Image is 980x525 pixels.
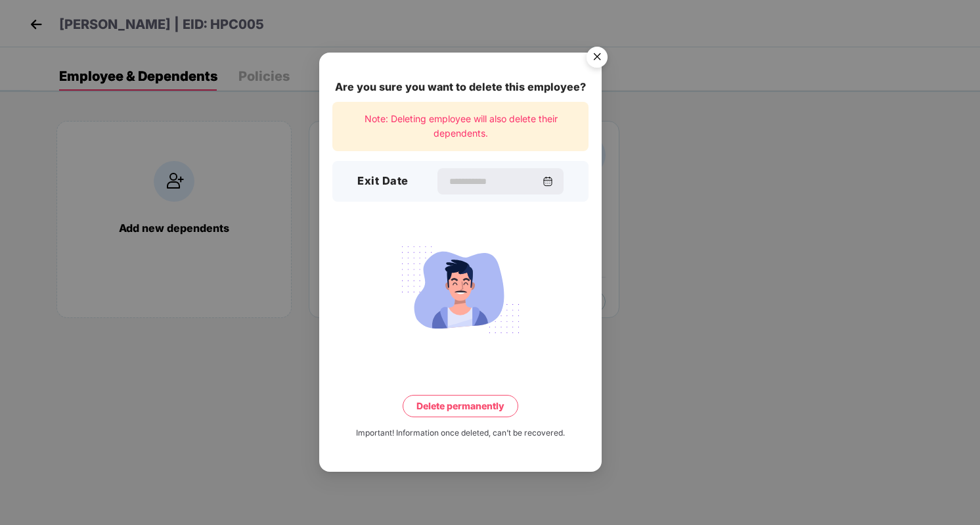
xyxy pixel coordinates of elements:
[357,173,409,191] h3: Exit Date
[356,427,565,440] div: Important! Information once deleted, can’t be recovered.
[387,239,534,341] img: svg+xml;base64,PHN2ZyB4bWxucz0iaHR0cDovL3d3dy53My5vcmcvMjAwMC9zdmciIHdpZHRoPSIyMjQiIGhlaWdodD0iMT...
[579,41,615,78] img: svg+xml;base64,PHN2ZyB4bWxucz0iaHR0cDovL3d3dy53My5vcmcvMjAwMC9zdmciIHdpZHRoPSI1NiIgaGVpZ2h0PSI1Ni...
[403,395,518,417] button: Delete permanently
[332,102,589,151] div: Note: Deleting employee will also delete their dependents.
[332,79,589,95] div: Are you sure you want to delete this employee?
[579,40,614,76] button: Close
[543,176,553,187] img: svg+xml;base64,PHN2ZyBpZD0iQ2FsZW5kYXItMzJ4MzIiIHhtbG5zPSJodHRwOi8vd3d3LnczLm9yZy8yMDAwL3N2ZyIgd2...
